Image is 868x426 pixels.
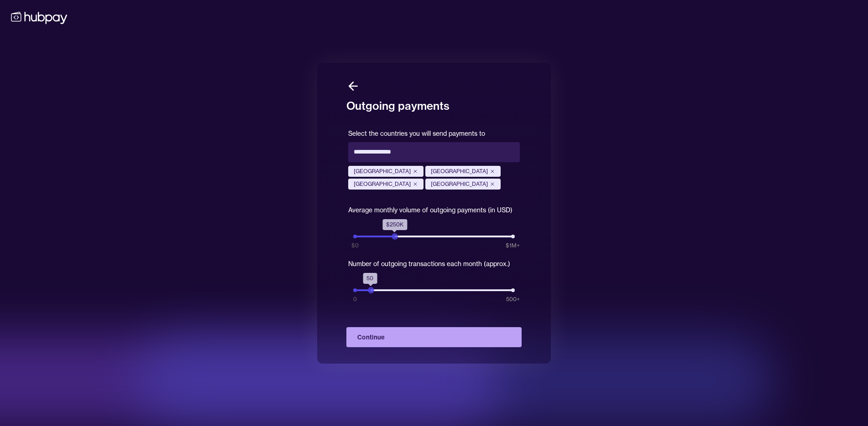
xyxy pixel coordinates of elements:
label: Select the countries you will send payments to [348,129,485,138]
span: 0 [353,295,357,303]
span: [GEOGRAPHIC_DATA] [431,168,488,175]
h1: Outgoing payments [346,93,522,113]
button: Continue [346,327,522,347]
label: Average monthly volume of outgoing payments (in USD) [348,206,512,214]
div: 50 [363,273,377,284]
span: $1M+ [506,241,520,250]
label: Number of outgoing transactions each month (approx.) [348,260,510,268]
span: [GEOGRAPHIC_DATA] [354,180,411,188]
span: 500+ [506,295,520,303]
span: $0 [351,241,359,250]
div: $250K [382,219,407,230]
span: [GEOGRAPHIC_DATA] [431,180,488,188]
span: [GEOGRAPHIC_DATA] [354,168,411,175]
